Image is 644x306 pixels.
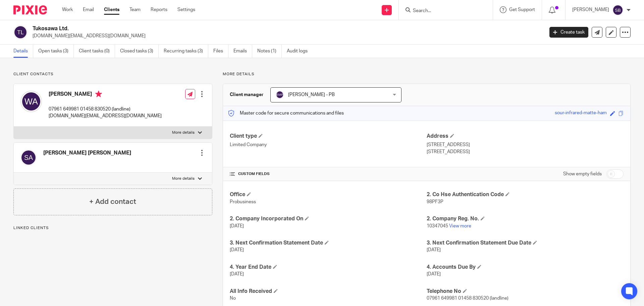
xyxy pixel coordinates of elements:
[230,200,256,204] span: Probusiness
[230,215,427,222] h4: 2. Company Incorporated On
[412,8,473,14] input: Search
[33,25,438,32] h2: Tukosawa Ltd.
[427,148,624,155] p: [STREET_ADDRESS]
[89,196,136,207] h4: + Add contact
[449,224,471,228] a: View more
[427,272,441,276] span: [DATE]
[20,149,37,166] img: svg%3E
[427,288,624,295] h4: Telephone No
[164,45,208,58] a: Recurring tasks (3)
[20,91,42,112] img: svg%3E
[230,171,427,177] h4: CUSTOM FIELDS
[427,215,624,222] h4: 2. Company Reg. No.
[43,149,131,157] h4: [PERSON_NAME] [PERSON_NAME]
[563,171,602,177] label: Show empty fields
[555,110,607,117] div: sour-infrared-matte-ham
[230,248,244,252] span: [DATE]
[230,296,236,301] span: No
[62,6,73,13] a: Work
[257,45,282,58] a: Notes (1)
[13,45,33,58] a: Details
[120,45,159,58] a: Closed tasks (3)
[230,224,244,228] span: [DATE]
[230,239,427,247] h4: 3. Next Confirmation Statement Date
[509,7,535,12] span: Get Support
[13,25,28,39] img: svg%3E
[151,6,167,13] a: Reports
[83,6,94,13] a: Email
[79,45,115,58] a: Client tasks (0)
[95,91,102,97] i: Primary
[129,6,141,13] a: Team
[38,45,74,58] a: Open tasks (3)
[230,141,427,148] p: Limited Company
[427,248,441,252] span: [DATE]
[213,45,228,58] a: Files
[104,6,119,13] a: Clients
[427,191,624,198] h4: 2. Co Hse Authentication Code
[427,264,624,271] h4: 4. Accounts Due By
[13,72,212,77] p: Client contacts
[427,224,448,228] span: 10347045
[572,6,609,13] p: [PERSON_NAME]
[427,200,443,204] span: 98PF3P
[230,288,427,295] h4: All Info Received
[172,176,195,181] p: More details
[172,130,195,135] p: More details
[49,113,162,119] p: [DOMAIN_NAME][EMAIL_ADDRESS][DOMAIN_NAME]
[427,141,624,148] p: [STREET_ADDRESS]
[427,239,624,247] h4: 3. Next Confirmation Statement Due Date
[49,106,162,113] p: 07961 649981 01458 830520 (landline)
[427,133,624,140] h4: Address
[230,191,427,198] h4: Office
[276,91,284,99] img: svg%3E
[228,110,344,117] p: Master code for secure communications and files
[33,33,539,39] p: [DOMAIN_NAME][EMAIL_ADDRESS][DOMAIN_NAME]
[230,272,244,276] span: [DATE]
[230,264,427,271] h4: 4. Year End Date
[13,5,47,14] img: Pixie
[177,6,195,13] a: Settings
[549,27,588,38] a: Create task
[288,92,335,97] span: [PERSON_NAME] - PB
[230,133,427,140] h4: Client type
[230,91,264,98] h3: Client manager
[13,225,212,231] p: Linked clients
[427,296,508,301] span: 07961 649981 01458 830520 (landline)
[223,72,631,77] p: More details
[49,91,162,99] h4: [PERSON_NAME]
[612,5,623,15] img: svg%3E
[287,45,313,58] a: Audit logs
[233,45,252,58] a: Emails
